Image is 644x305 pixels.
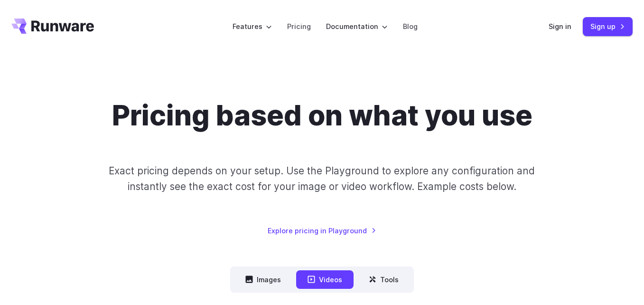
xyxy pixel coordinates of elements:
label: Features [233,21,272,32]
button: Videos [296,270,354,289]
h1: Pricing based on what you use [112,99,532,133]
a: Sign up [583,17,633,36]
p: Exact pricing depends on your setup. Use the Playground to explore any configuration and instantl... [104,163,539,195]
a: Go to / [11,19,94,34]
label: Documentation [326,21,388,32]
a: Sign in [549,21,571,32]
a: Blog [403,21,418,32]
a: Pricing [287,21,311,32]
button: Tools [357,270,410,289]
button: Images [234,270,292,289]
a: Explore pricing in Playground [268,225,376,236]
